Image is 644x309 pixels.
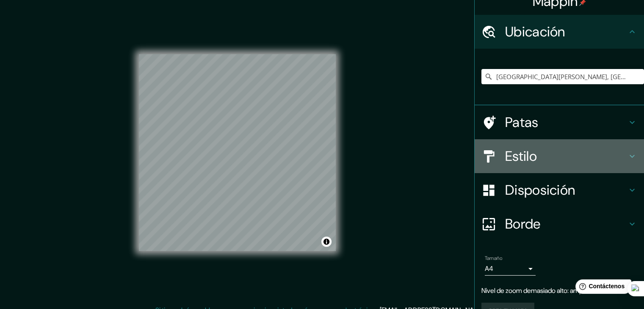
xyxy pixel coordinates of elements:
[505,23,565,41] font: Ubicación
[475,105,644,139] div: Patas
[485,255,502,262] font: Tamaño
[505,147,537,165] font: Estilo
[485,264,493,273] font: A4
[481,69,644,84] input: Elige tu ciudad o zona
[505,181,575,199] font: Disposición
[481,286,603,295] font: Nivel de zoom demasiado alto: amplíe más
[505,113,539,131] font: Patas
[475,173,644,207] div: Disposición
[475,207,644,241] div: Borde
[475,139,644,173] div: Estilo
[321,237,332,247] button: Activar o desactivar atribución
[485,262,536,276] div: A4
[475,15,644,49] div: Ubicación
[569,276,635,300] iframe: Lanzador de widgets de ayuda
[505,215,541,233] font: Borde
[139,54,336,251] canvas: Mapa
